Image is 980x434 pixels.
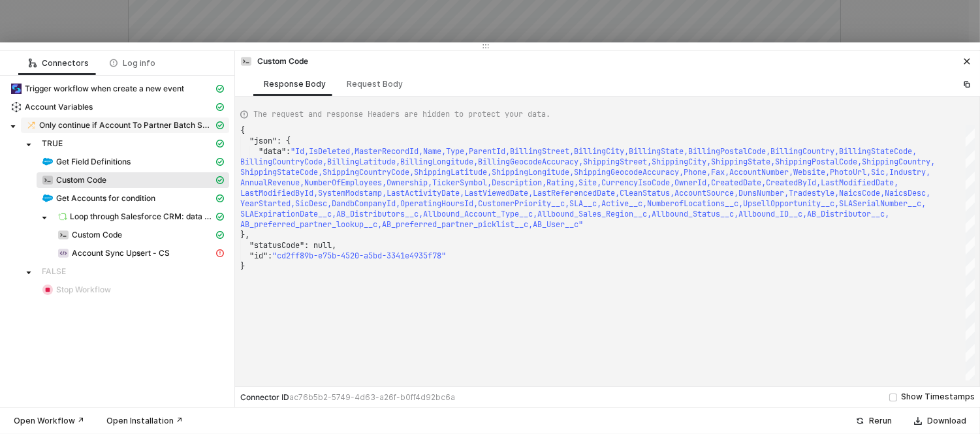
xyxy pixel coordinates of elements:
span: "json" [249,136,277,146]
span: "data" [259,146,286,157]
span: LastModifiedById,SystemModstamp,LastActivityDate,L [240,188,469,198]
span: "id" [249,251,268,261]
img: integration-icon [58,230,69,240]
span: Id,CreatedDate,CreatedById,LastModifiedDate, [697,178,898,188]
span: icon-download [914,417,922,425]
span: astViewedDate,LastReferencedDate,CleanStatus,Accou [469,188,697,198]
span: Custom Code [52,227,229,243]
span: tude,ShippingLongitude,ShippingGeocodeAccuracy,Pho [469,167,697,178]
span: TRUE [42,138,63,149]
span: icon-cards [216,176,224,184]
img: integration-icon [58,211,67,222]
button: Open Installation ↗ [98,413,191,429]
span: Loop through Salesforce CRM: data - Records [52,209,229,225]
span: "cd2ff89b-e75b-4520-a5bd-3341e4935f78" [272,251,446,261]
span: icon-cards [216,103,224,111]
span: { [240,125,245,136]
div: Connectors [29,58,89,69]
span: d,CustomerPriority__c,SLA__c,Active__c,NumberofLoc [469,198,697,209]
span: e,BillingGeocodeAccuracy,ShippingStreet,ShippingCi [469,157,697,167]
span: AnnualRevenue,NumberOfEmployees,Ownership,TickerSy [240,178,469,188]
span: mbol,Description,Rating,Site,CurrencyIsoCode,Owner [469,178,697,188]
span: ne,Fax,AccountNumber,Website,PhotoUrl,Sic,Industry [697,167,926,178]
span: Custom Code [37,172,229,188]
div: Open Workflow ↗ [14,416,84,426]
span: Get Accounts for condition [56,193,155,204]
div: Request Body [347,79,403,89]
span: Get Field Definitions [37,154,229,170]
span: icon-cards [216,140,224,147]
span: y, [926,157,935,167]
span: ty,ShippingState,ShippingPostalCode,ShippingCountr [697,157,926,167]
span: ccount_Type__c,Allbound_Sales_Region__c,Allbound_S [469,209,697,219]
span: Get Accounts for condition [37,191,229,206]
span: "statusCode" [249,240,304,251]
span: YearStarted,SicDesc,DandbCompanyId,OperatingHoursI [240,198,469,209]
span: icon-copy-paste [963,80,971,88]
span: Code,BillingCountry,BillingStateCode, [748,146,917,157]
span: Account Variables [25,102,93,112]
span: caret-down [25,142,32,148]
span: llingStreet,BillingCity,BillingState,BillingPostal [519,146,748,157]
span: Loop through Salesforce CRM: data - Records [70,211,213,222]
span: caret-down [41,215,48,221]
span: icon-cards [216,194,224,202]
img: integration-icon [11,84,22,94]
img: integration-icon [42,157,53,167]
span: ShippingStateCode,ShippingCountryCode,ShippingLati [240,167,469,178]
span: Account Variables [5,99,229,115]
span: Trigger workflow when create a new event [25,84,184,94]
span: }, [240,230,249,240]
img: integration-icon [27,120,36,131]
div: Connector ID [240,392,455,403]
span: Stop Workflow [56,285,111,295]
span: : [286,146,291,157]
img: integration-icon [11,102,22,112]
span: : [268,251,272,261]
span: } [240,261,245,271]
span: icon-drag-indicator [482,42,490,50]
span: icon-cards [216,158,224,166]
button: Download [906,413,975,429]
span: icon-cards [216,213,224,221]
span: FALSE [37,264,229,279]
span: Get Field Definitions [56,157,131,167]
span: Custom Code [72,230,122,240]
span: icon-success-page [856,417,864,425]
span: TRUE [37,136,229,151]
span: icon-close [963,57,971,65]
img: integration-icon [42,285,53,295]
span: , [926,188,930,198]
span: : { [277,136,291,146]
span: icon-cards [216,85,224,93]
span: The request and response Headers are hidden to protect your data. [253,108,550,120]
img: integration-icon [42,175,53,185]
span: : null, [304,240,336,251]
span: Account Sync Upsert - CS [72,248,170,258]
span: , [926,167,930,178]
span: FALSE [42,266,66,277]
div: Show Timestamps [901,391,975,403]
button: Rerun [847,413,900,429]
div: Response Body [264,79,326,89]
div: Rerun [869,416,892,426]
span: caret-down [25,270,32,276]
span: AB_preferred_partner_lookup__c,AB_preferred_partne [240,219,469,230]
span: "Id,IsDeleted,MasterRecordId,Name,Type,ParentId,Bi [291,146,519,157]
span: Stop Workflow [37,282,229,298]
div: Custom Code [240,55,308,67]
span: Only continue if Account To Partner Batch Sync Exists [21,117,229,133]
span: ac76b5b2-5749-4d63-a26f-b0ff4d92bc6a [289,392,455,402]
button: Open Workflow ↗ [5,413,93,429]
img: integration-icon [42,193,53,204]
span: icon-exclamation [216,249,224,257]
span: Trigger workflow when create a new event [5,81,229,97]
img: integration-icon [241,56,251,67]
span: caret-down [10,123,16,130]
div: Download [927,416,966,426]
span: r_picklist__c,AB_User__c" [469,219,583,230]
span: icon-logic [29,59,37,67]
span: icon-cards [216,231,224,239]
span: Only continue if Account To Partner Batch Sync Exists [39,120,213,131]
div: Open Installation ↗ [106,416,183,426]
